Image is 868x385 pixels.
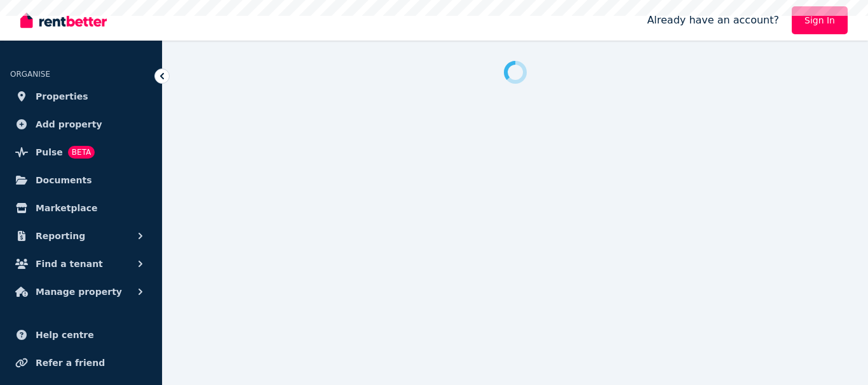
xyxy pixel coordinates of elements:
a: Marketplace [10,195,152,221]
span: ORGANISE [10,70,50,79]
img: RentBetter [20,11,107,30]
span: Already have an account? [647,13,779,28]
span: Find a tenant [36,256,103,271]
span: Refer a friend [36,355,105,370]
span: Documents [36,173,92,188]
span: Pulse [36,145,63,160]
span: Add property [36,117,102,132]
button: Find a tenant [10,251,152,277]
span: BETA [68,146,95,159]
a: Properties [10,84,152,109]
span: Marketplace [36,200,97,216]
a: Add property [10,112,152,137]
a: Sign In [792,6,848,34]
button: Manage property [10,279,152,304]
button: Reporting [10,223,152,249]
a: Help centre [10,322,152,348]
a: Documents [10,167,152,193]
span: Manage property [36,284,122,299]
span: Properties [36,89,88,104]
span: Help centre [36,327,94,343]
a: Refer a friend [10,350,152,375]
span: Reporting [36,228,85,244]
a: PulseBETA [10,140,152,165]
